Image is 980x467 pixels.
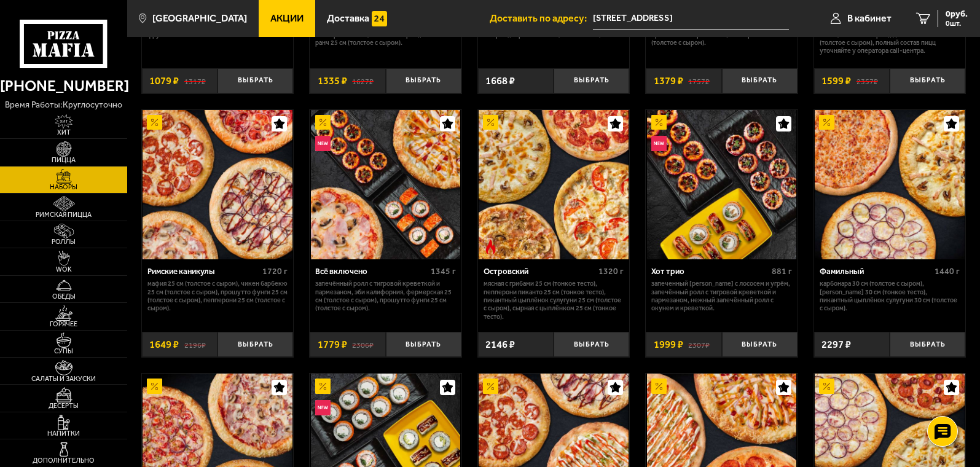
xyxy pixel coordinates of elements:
div: Римские каникулы [147,267,259,277]
span: 1999 ₽ [654,339,683,350]
div: Всё включено [315,267,427,277]
span: Акции [270,14,304,23]
s: 1627 ₽ [352,76,374,86]
button: Выбрать [554,332,629,357]
img: Островский [479,110,628,259]
span: [GEOGRAPHIC_DATA] [152,14,247,23]
div: Островский [484,267,595,277]
a: АкционныйФамильный [814,110,966,259]
p: Карбонара 30 см (толстое с сыром), [PERSON_NAME] 30 см (тонкое тесто), Пикантный цыплёнок сулугун... [820,280,960,312]
s: 1757 ₽ [688,76,710,86]
span: Доставить по адресу: [490,14,593,23]
span: 1720 г [262,266,288,277]
img: Всё включено [311,110,460,259]
p: [PERSON_NAME] 30 см (толстое с сыром), Лучано 30 см (толстое с сыром), Дон Томаго 30 см (толстое ... [820,22,960,55]
span: Доставка [327,14,369,23]
img: Акционный [147,115,162,130]
span: 1440 г [935,266,960,277]
img: Акционный [483,115,498,130]
a: АкционныйРимские каникулы [142,110,294,259]
s: 2307 ₽ [688,339,710,350]
s: 2306 ₽ [352,339,374,350]
s: 2196 ₽ [184,339,206,350]
span: 1079 ₽ [149,76,179,86]
input: Ваш адрес доставки [593,7,789,30]
span: 1668 ₽ [485,76,515,86]
img: Акционный [147,379,162,394]
img: Акционный [315,115,331,130]
img: Акционный [819,379,834,394]
div: Фамильный [820,267,931,277]
button: Выбрать [218,332,293,357]
img: Фамильный [815,110,964,259]
img: 15daf4d41897b9f0e9f617042186c801.svg [372,11,387,26]
p: Запеченный [PERSON_NAME] с лососем и угрём, Запечённый ролл с тигровой креветкой и пармезаном, Не... [651,280,791,312]
a: АкционныйНовинкаВсё включено [310,110,461,259]
span: В кабинет [847,14,892,23]
a: АкционныйОстрое блюдоОстровский [478,110,630,259]
button: Выбрать [722,68,798,93]
span: 2297 ₽ [821,339,851,350]
img: Акционный [315,379,331,394]
a: АкционныйНовинкаХот трио [646,110,798,259]
img: Новинка [315,136,331,151]
span: 1345 г [431,266,456,277]
p: Мафия 25 см (толстое с сыром), Чикен Барбекю 25 см (толстое с сыром), Прошутто Фунги 25 см (толст... [147,280,288,312]
span: 1379 ₽ [654,76,683,86]
span: Бухарестская улица, 112 [593,7,789,30]
img: Акционный [819,115,834,130]
span: 1335 ₽ [318,76,347,86]
button: Выбрать [386,68,461,93]
img: Акционный [483,379,498,394]
img: Хот трио [647,110,796,259]
img: Акционный [651,379,667,394]
span: 881 г [772,266,792,277]
span: 1320 г [598,266,624,277]
button: Выбрать [890,68,965,93]
p: Запечённый ролл с тигровой креветкой и пармезаном, Эби Калифорния, Фермерская 25 см (толстое с сы... [315,280,455,312]
button: Выбрать [554,68,629,93]
span: 2146 ₽ [485,339,515,350]
p: Мясная с грибами 25 см (тонкое тесто), Пепперони Пиканто 25 см (тонкое тесто), Пикантный цыплёнок... [484,280,624,320]
button: Выбрать [890,332,965,357]
img: Новинка [315,400,331,415]
s: 1317 ₽ [184,76,206,86]
span: 1649 ₽ [149,339,179,350]
span: 0 руб. [946,10,968,18]
img: Новинка [651,136,667,151]
button: Выбрать [386,332,461,357]
button: Выбрать [218,68,293,93]
span: 1599 ₽ [821,76,851,86]
span: 0 шт. [946,20,968,27]
button: Выбрать [722,332,798,357]
div: Хот трио [651,267,768,277]
s: 2357 ₽ [857,76,878,86]
span: 1779 ₽ [318,339,347,350]
img: Римские каникулы [143,110,292,259]
img: Акционный [651,115,667,130]
img: Острое блюдо [483,239,498,254]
